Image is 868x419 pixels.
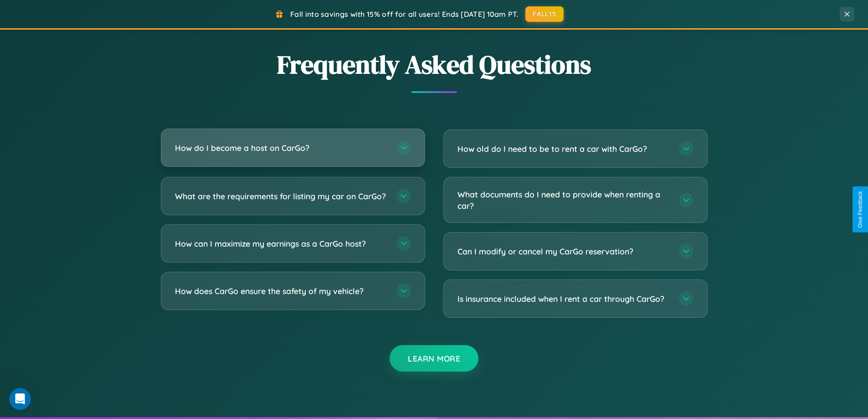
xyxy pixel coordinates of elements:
span: Fall into savings with 15% off for all users! Ends [DATE] 10am PT. [290,10,519,19]
button: Learn More [390,345,478,372]
h3: What are the requirements for listing my car on CarGo? [175,191,387,202]
div: Give Feedback [857,191,863,228]
h3: How can I maximize my earnings as a CarGo host? [175,238,387,249]
iframe: Intercom live chat [9,388,31,410]
h3: Is insurance included when I rent a car through CarGo? [457,293,670,305]
h2: Frequently Asked Questions [161,47,708,82]
h3: How old do I need to be to rent a car with CarGo? [457,143,670,155]
button: FALL15 [525,6,564,22]
h3: What documents do I need to provide when renting a car? [457,189,670,211]
h3: Can I modify or cancel my CarGo reservation? [457,246,670,257]
h3: How does CarGo ensure the safety of my vehicle? [175,285,387,297]
h3: How do I become a host on CarGo? [175,142,387,154]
